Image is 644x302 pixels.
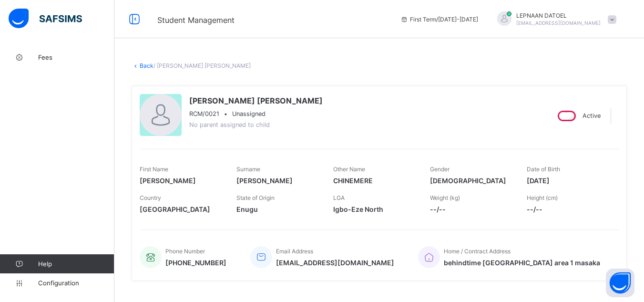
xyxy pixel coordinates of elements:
span: Height (cm) [527,194,558,201]
span: [DEMOGRAPHIC_DATA] [430,177,512,185]
span: [DATE] [527,177,609,185]
button: Open asap [606,269,634,297]
span: --/-- [430,205,512,213]
span: session/term information [400,16,478,23]
span: --/-- [527,205,609,213]
span: Fees [38,53,114,61]
span: Surname [236,166,260,173]
span: No parent assigned to child [189,121,270,128]
span: behindtime [GEOGRAPHIC_DATA] area 1 masaka [444,259,600,267]
span: Weight (kg) [430,194,460,201]
span: State of Origin [236,194,275,201]
span: RCM/0021 [189,110,219,117]
div: LEPNAANDATOEL [488,11,621,27]
span: LEPNAAN DATOEL [516,12,601,19]
span: [EMAIL_ADDRESS][DOMAIN_NAME] [516,20,601,26]
span: Home / Contract Address [444,248,511,255]
span: Phone Number [165,248,205,255]
span: Enugu [236,205,319,213]
span: CHINEMERE [333,177,416,185]
span: [PERSON_NAME] [236,177,319,185]
span: Email Address [276,248,313,255]
span: Igbo-Eze North [333,205,416,213]
span: First Name [140,166,168,173]
span: Help [38,260,114,268]
span: Configuration [38,279,114,287]
span: [PHONE_NUMBER] [165,259,226,267]
span: LGA [333,194,345,201]
span: Other Name [333,166,365,173]
a: Back [140,62,153,69]
span: [PERSON_NAME] [140,177,222,185]
span: Date of Birth [527,166,560,173]
span: [GEOGRAPHIC_DATA] [140,205,222,213]
span: Student Management [157,15,235,25]
img: safsims [9,9,82,29]
span: Active [583,112,601,119]
span: / [PERSON_NAME] [PERSON_NAME] [153,62,251,69]
span: Gender [430,166,450,173]
span: [PERSON_NAME] [PERSON_NAME] [189,96,323,105]
span: Country [140,194,161,201]
div: • [189,110,323,117]
span: Unassigned [232,110,266,117]
span: [EMAIL_ADDRESS][DOMAIN_NAME] [276,259,394,267]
